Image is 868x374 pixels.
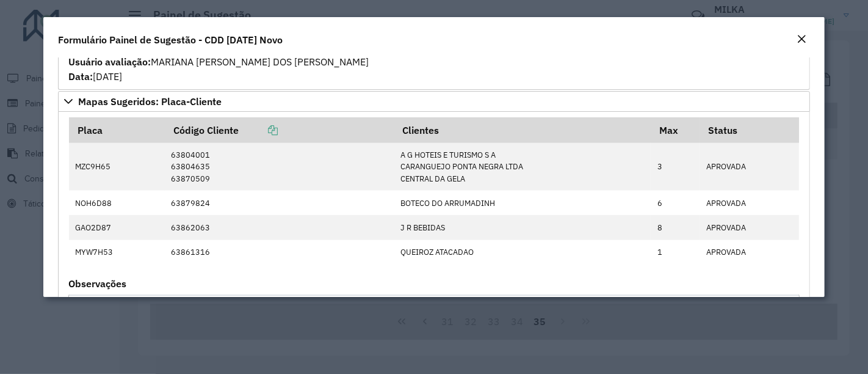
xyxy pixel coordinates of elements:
td: A G HOTEIS E TURISMO S A CARANGUEJO PONTA NEGRA LTDA CENTRAL DA GELA [394,143,651,191]
strong: Data: [68,70,93,82]
td: MYW7H53 [69,240,165,265]
td: NOH6D88 [69,191,165,215]
a: Copiar [239,124,278,136]
span: Mapas Sugeridos: Placa-Cliente [78,97,222,106]
td: APROVADA [700,191,799,215]
h4: Formulário Painel de Sugestão - CDD [DATE] Novo [58,32,283,47]
th: Clientes [394,117,651,143]
td: 6 [651,191,700,215]
span: Aplicada Automaticamente MARIANA [PERSON_NAME] DOS [PERSON_NAME] [DATE] [68,41,369,82]
button: Close [793,32,810,48]
td: APROVADA [700,215,799,240]
td: 8 [651,215,700,240]
th: Placa [69,117,165,143]
th: Status [700,117,799,143]
td: 63804001 63804635 63870509 [165,143,394,191]
td: APROVADA [700,143,799,191]
td: BOTECO DO ARRUMADINH [394,191,651,215]
td: 63861316 [165,240,394,265]
td: 63879824 [165,191,394,215]
td: QUEIROZ ATACADAO [394,240,651,265]
strong: Usuário avaliação: [68,56,151,68]
em: Fechar [797,34,806,44]
td: 3 [651,143,700,191]
td: MZC9H65 [69,143,165,191]
a: Mapas Sugeridos: Placa-Cliente [58,91,810,112]
td: 63862063 [165,215,394,240]
td: J R BEBIDAS [394,215,651,240]
td: GAO2D87 [69,215,165,240]
label: Observações [68,276,126,291]
th: Código Cliente [165,117,394,143]
td: 1 [651,240,700,265]
td: APROVADA [700,240,799,265]
th: Max [651,117,700,143]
